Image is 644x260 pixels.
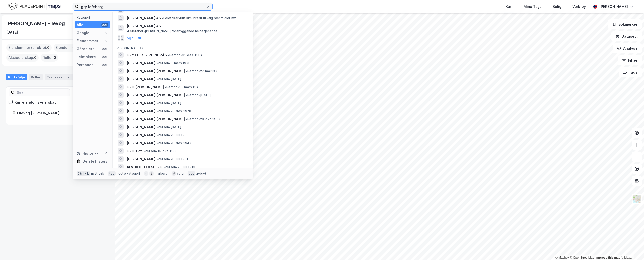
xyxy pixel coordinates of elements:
[608,19,642,29] button: Bokmerker
[186,69,187,73] span: •
[8,2,61,11] img: logo.f888ab2527a4732fd821a326f86c7f29.svg
[127,124,155,130] span: [PERSON_NAME]
[77,38,98,44] div: Eiendommer
[41,54,58,62] div: Roller :
[156,101,181,105] span: Person • [DATE]
[17,110,103,116] div: Ellevog [PERSON_NAME]
[113,42,253,51] div: Personer (99+)
[127,52,167,58] span: GRY LOTSBERG NORÅS
[156,109,191,113] span: Person • 20. des. 1970
[168,53,203,57] span: Person • 31. des. 1984
[117,172,140,176] div: neste kategori
[168,53,169,57] span: •
[156,109,158,113] span: •
[127,148,142,154] span: GRO TRY
[54,55,56,61] span: 0
[127,84,164,90] span: GRO [PERSON_NAME]
[165,85,201,89] span: Person • 18. mars 1945
[186,93,187,97] span: •
[127,29,128,33] span: •
[618,55,642,65] button: Filter
[127,132,155,138] span: [PERSON_NAME]
[143,149,145,153] span: •
[108,171,116,176] div: tab
[77,22,83,28] div: Alle
[127,100,155,106] span: [PERSON_NAME]
[619,67,642,77] button: Tags
[77,46,95,52] div: Gårdeiere
[127,108,155,114] span: [PERSON_NAME]
[165,85,166,89] span: •
[156,101,158,105] span: •
[127,68,185,74] span: [PERSON_NAME] [PERSON_NAME]
[162,16,237,20] span: Leietaker • Butikkh. bredt utvalg nær.midler mv.
[570,256,594,259] a: OpenStreetMap
[186,69,219,73] span: Person • 27. mai 1975
[77,150,98,156] div: Historikk
[127,29,217,33] span: Leietaker • [PERSON_NAME] forebyggende helsetjeneste
[596,256,620,259] a: Improve this map
[127,23,161,29] span: [PERSON_NAME] AS
[29,74,43,80] div: Roller
[6,54,39,62] div: Aksjeeierskap :
[572,4,586,10] div: Verktøy
[156,141,158,145] span: •
[101,23,108,27] div: 99+
[613,43,642,53] button: Analyse
[127,60,155,66] span: [PERSON_NAME]
[611,31,642,41] button: Datasett
[599,4,628,10] div: [PERSON_NAME]
[186,117,187,121] span: •
[156,125,181,129] span: Person • [DATE]
[6,19,66,27] div: [PERSON_NAME] Ellevog
[101,63,108,67] div: 99+
[77,62,93,68] div: Personer
[45,74,73,80] div: Transaksjoner
[156,157,188,161] span: Person • 28. juli 1901
[83,158,108,164] div: Delete history
[15,89,70,96] input: Søk
[156,61,190,65] span: Person • 5. mars 1978
[156,157,158,161] span: •
[188,171,195,176] div: esc
[6,44,52,52] div: Eiendommer (direkte) :
[6,29,18,35] div: [DATE]
[54,44,102,52] div: Eiendommer (Indirekte) :
[156,61,158,65] span: •
[156,141,191,145] span: Person • 28. des. 1947
[163,165,165,169] span: •
[127,35,141,41] button: og 96 til
[506,4,513,10] div: Kart
[632,194,642,204] img: Z
[77,16,110,19] div: Kategori
[127,164,162,170] span: ALVHILDE LOFSBERG
[619,236,644,260] iframe: Chat Widget
[141,8,142,12] span: •
[162,16,163,20] span: •
[163,165,195,169] span: Person • 25. juli 1913
[79,3,206,10] input: Søk på adresse, matrikkel, gårdeiere, leietakere eller personer
[156,77,181,81] span: Person • [DATE]
[34,55,37,61] span: 0
[177,172,184,176] div: velg
[196,172,206,176] div: avbryt
[619,236,644,260] div: Kontrollprogram for chat
[77,54,96,60] div: Leietakere
[101,47,108,51] div: 99+
[127,92,185,98] span: [PERSON_NAME] [PERSON_NAME]
[127,116,185,122] span: [PERSON_NAME] [PERSON_NAME]
[155,172,168,176] div: markere
[127,156,155,162] span: [PERSON_NAME]
[15,99,57,105] div: Kun eiendoms-eierskap
[553,4,561,10] div: Bolig
[156,77,158,81] span: •
[77,30,89,36] div: Google
[104,151,108,155] div: 0
[555,256,569,259] a: Mapbox
[101,55,108,59] div: 99+
[127,76,155,82] span: [PERSON_NAME]
[156,133,189,137] span: Person • 29. juli 1960
[91,172,104,176] div: nytt søk
[6,74,27,80] div: Portefølje
[127,140,155,146] span: [PERSON_NAME]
